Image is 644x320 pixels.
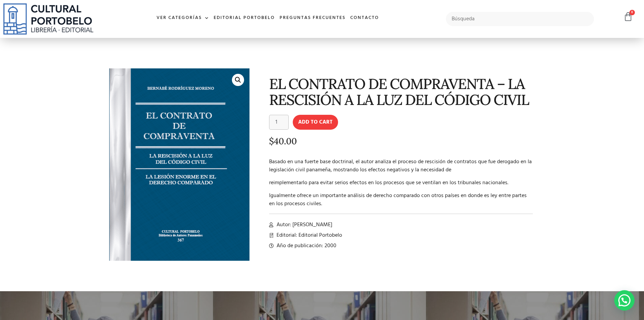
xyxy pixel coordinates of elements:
[293,115,338,130] button: Add to cart
[269,135,297,147] bdi: 40.00
[277,11,348,25] a: Preguntas frecuentes
[269,179,533,187] p: reimplementarlo para evitar serios efectos en los procesos que se ventilan en los tribunales naci...
[269,115,289,130] input: Product quantity
[232,74,244,86] a: 🔍
[275,242,336,250] span: Año de publicación: 2000
[211,11,277,25] a: Editorial Portobelo
[348,11,381,25] a: Contacto
[109,68,249,261] img: contrato_de_compra_y_venta-2.png
[154,11,211,25] a: Ver Categorías
[629,10,635,15] span: 0
[275,221,332,229] span: Autor: [PERSON_NAME]
[623,12,633,22] a: 0
[269,192,533,208] p: Igualmente ofrece un importante análisis de derecho comparado con otros países en donde es ley en...
[269,135,274,147] span: $
[269,158,533,174] p: Basado en una fuerte base doctrinal, el autor analiza el proceso de rescisión de contratos que fu...
[269,76,533,108] h1: EL CONTRATO DE COMPRAVENTA – LA RESCISIÓN A LA LUZ DEL CÓDIGO CIVIL
[446,12,594,26] input: Búsqueda
[275,231,342,239] span: Editorial: Editorial Portobelo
